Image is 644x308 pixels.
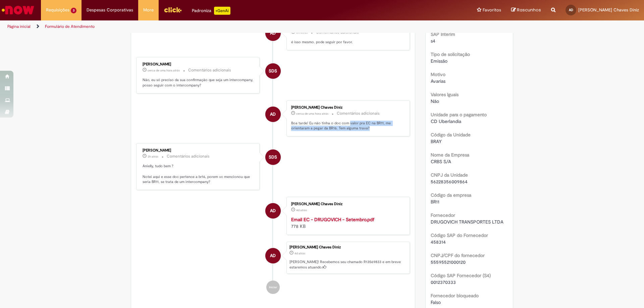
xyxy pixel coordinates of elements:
[431,199,439,205] span: BR11
[431,179,468,185] span: 56228356009864
[265,25,281,41] div: Anielly Dos Santos Chaves Diniz
[431,159,451,165] span: CRBS S/A
[265,203,281,219] div: Anielly Dos Santos Chaves Diniz
[143,164,254,185] p: Anielly, tudo bem ? Notei aqui e esse doc pertence a br16, porem vc mencionou que seria BR11, se ...
[270,25,276,41] span: AD
[431,259,466,265] span: 55595521000120
[143,7,154,13] span: More
[431,118,461,124] span: CD Uberlandia
[578,7,639,13] span: [PERSON_NAME] Chaves Diniz
[431,279,456,285] span: 0012370333
[316,29,359,35] small: Comentários adicionais
[192,7,230,15] div: Padroniza
[265,63,281,79] div: Sabrina Da Silva Oliveira
[214,7,230,15] p: +GenAi
[46,7,69,13] span: Requisições
[431,112,487,118] b: Unidade para o pagamento
[431,252,485,258] b: CNPJ/CPF do fornecedor
[483,7,501,13] span: Favoritos
[188,67,231,73] small: Comentários adicionais
[143,62,254,66] div: [PERSON_NAME]
[270,203,276,219] span: AD
[265,248,281,263] div: Anielly Dos Santos Chaves Diniz
[148,155,158,159] time: 29/09/2025 15:36:10
[270,248,276,264] span: AD
[7,24,31,29] a: Página inicial
[296,30,308,35] span: 6m atrás
[431,239,446,245] span: 458314
[431,172,468,178] b: CNPJ da Unidade
[265,149,281,165] div: Sabrina Da Silva Oliveira
[431,31,455,37] b: SAP Interim
[45,24,95,29] a: Formulário de Atendimento
[431,299,441,305] span: Falso
[148,68,180,72] span: cerca de uma hora atrás
[87,7,133,13] span: Despesas Corporativas
[431,38,435,44] span: s4
[164,5,182,15] img: click_logo_yellow_360x200.png
[431,152,469,158] b: Nome da Empresa
[143,77,254,88] p: Não, eu só preciso da sua confirmação que seja um intercompany, posso seguir com o intercompany?
[337,111,380,116] small: Comentários adicionais
[296,208,307,212] time: 26/09/2025 10:38:04
[517,7,541,13] span: Rascunhos
[289,259,406,270] p: [PERSON_NAME]! Recebemos seu chamado R13569833 e em breve estaremos atuando.
[431,212,455,218] b: Fornecedor
[431,51,470,57] b: Tipo de solicitação
[569,8,573,12] span: AD
[71,8,76,13] span: 3
[431,98,439,104] span: Não
[148,68,180,72] time: 29/09/2025 17:40:06
[136,242,410,274] li: Anielly Dos Santos Chaves Diniz
[431,293,479,299] b: Fornecedor bloqueado
[294,251,305,255] span: 4d atrás
[289,245,406,249] div: [PERSON_NAME] Chaves Diniz
[296,208,307,212] span: 4d atrás
[431,78,445,84] span: Avarias
[269,63,277,79] span: SDS
[1,3,35,17] img: ServiceNow
[431,272,491,279] b: Código SAP Fornecedor (S4)
[167,153,210,159] small: Comentários adicionais
[431,132,471,138] b: Código da Unidade
[296,112,328,116] span: cerca de uma hora atrás
[511,7,541,13] a: Rascunhos
[291,121,403,131] p: Boa tarde! Eu não tinha o doc com valor pra EC na BR11, me orientaram a pegar da BR16. Tem alguma...
[296,30,308,35] time: 29/09/2025 18:27:24
[431,219,503,225] span: DRUGOVICH TRANSPORTES LTDA
[431,91,459,98] b: Valores Iguais
[291,40,403,45] p: é isso mesmo. pode seguir por favor.
[294,251,305,255] time: 26/09/2025 10:38:09
[291,202,403,206] div: [PERSON_NAME] Chaves Diniz
[5,20,424,33] ul: Trilhas de página
[431,71,445,77] b: Motivo
[270,106,276,122] span: AD
[431,58,447,64] span: Emissão
[291,216,403,230] div: 778 KB
[148,155,158,159] span: 3h atrás
[431,192,471,198] b: Código da empresa
[431,138,442,144] span: BRAY
[143,148,254,152] div: [PERSON_NAME]
[265,107,281,122] div: Anielly Dos Santos Chaves Diniz
[431,232,488,238] b: Código SAP do Fornecedor
[291,217,374,223] a: Email EC - DRUGOVICH - Setembro.pdf
[291,106,403,110] div: [PERSON_NAME] Chaves Diniz
[269,149,277,165] span: SDS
